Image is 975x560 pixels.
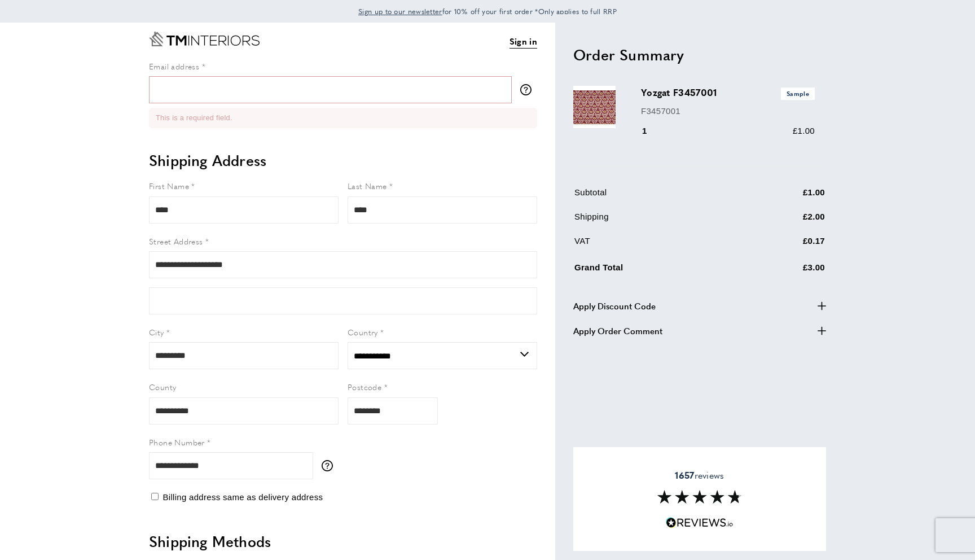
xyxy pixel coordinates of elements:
[322,460,339,471] button: More information
[573,45,826,65] h2: Order Summary
[574,186,746,208] td: Subtotal
[510,34,537,49] a: Sign in
[149,32,260,46] a: Go to Home page
[747,186,825,208] td: £1.00
[747,210,825,232] td: £2.00
[666,518,734,528] img: Reviews.io 5 stars
[149,436,205,448] span: Phone Number
[149,60,199,72] span: Email address
[657,491,742,504] img: Reviews section
[348,326,378,338] span: Country
[747,234,825,256] td: £0.17
[162,492,323,502] span: Billing address same as delivery address
[675,470,724,481] span: reviews
[747,259,825,283] td: £3.00
[149,180,189,191] span: First Name
[574,234,746,256] td: VAT
[149,531,537,552] h2: Shipping Methods
[358,6,442,17] a: Sign up to our newsletter
[151,493,159,500] input: Billing address same as delivery address
[574,259,746,283] td: Grand Total
[358,6,442,16] span: Sign up to our newsletter
[149,381,176,392] span: County
[520,84,537,95] button: More information
[793,126,815,135] span: £1.00
[641,124,663,138] div: 1
[573,324,662,338] span: Apply Order Comment
[149,150,537,170] h2: Shipping Address
[573,86,616,128] img: Yozgat F3457001
[781,88,815,99] span: Sample
[573,299,656,313] span: Apply Discount Code
[156,112,530,124] li: This is a required field.
[641,86,815,99] h3: Yozgat F3457001
[675,469,694,482] strong: 1657
[574,210,746,232] td: Shipping
[149,326,164,338] span: City
[358,6,617,16] span: for 10% off your first order *Only applies to full RRP
[149,235,203,247] span: Street Address
[348,381,381,392] span: Postcode
[641,104,815,118] p: F3457001
[348,180,387,191] span: Last Name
